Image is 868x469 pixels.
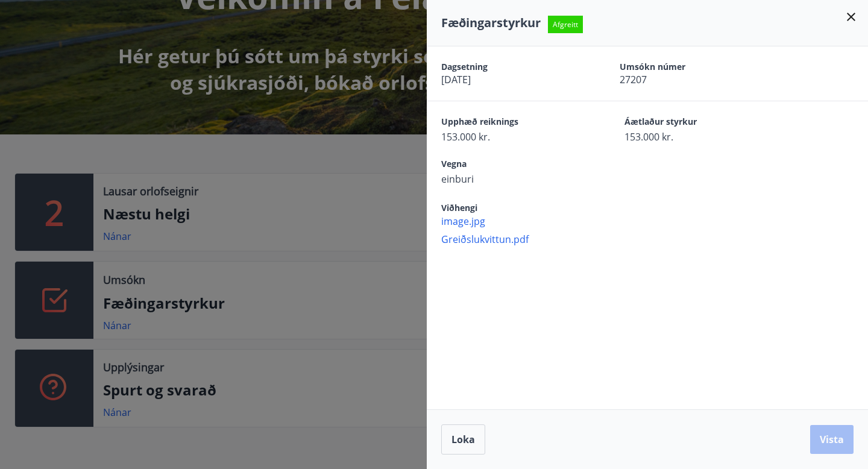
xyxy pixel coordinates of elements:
[624,130,766,143] span: 153.000 kr.
[620,61,756,73] span: Umsókn númer
[441,215,868,228] span: image.jpg
[441,158,582,172] span: Vegna
[441,14,541,31] span: Fæðingarstyrkur
[451,433,475,446] span: Loka
[441,424,485,455] button: Loka
[441,202,477,213] span: Viðhengi
[441,130,582,143] span: 153.000 kr.
[441,73,577,86] span: [DATE]
[620,73,756,86] span: 27207
[624,116,766,130] span: Áætlaður styrkur
[441,172,582,186] span: einburi
[548,16,583,33] span: Afgreitt
[441,116,582,130] span: Upphæð reiknings
[441,61,577,73] span: Dagsetning
[441,233,868,246] span: Greiðslukvittun.pdf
